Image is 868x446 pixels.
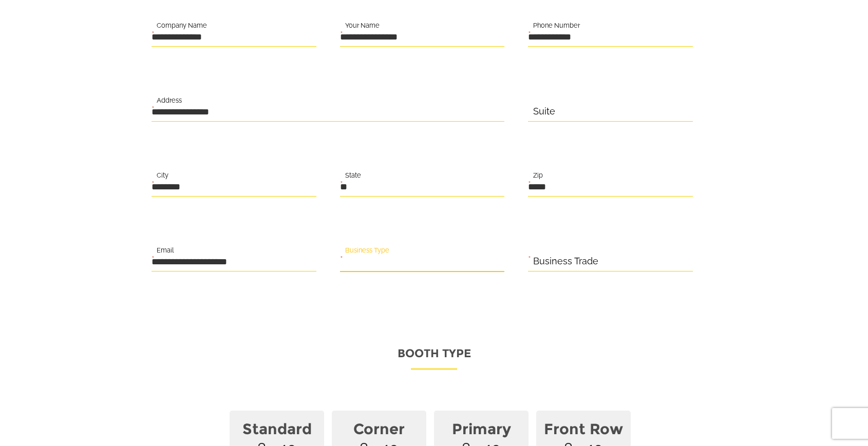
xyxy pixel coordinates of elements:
strong: Primary [440,414,522,444]
label: Company Name [157,20,207,31]
strong: Standard [236,414,318,444]
strong: Front Row [542,414,625,444]
label: Business Type [345,245,389,256]
p: Booth Type [152,343,716,370]
label: Your Name [345,20,380,31]
input: Enter your email address [13,125,187,148]
label: Phone Number [533,20,580,31]
label: Suite [533,104,555,120]
em: Submit [150,316,186,330]
label: Address [157,95,182,106]
strong: Corner [338,414,420,444]
label: City [157,170,168,181]
label: Zip [533,170,543,181]
label: State [345,170,361,181]
textarea: Type your message and click 'Submit' [13,156,187,307]
label: Business Trade [533,254,598,269]
div: Leave a message [53,57,173,71]
label: Email [157,245,174,256]
input: Enter your last name [13,95,187,118]
div: Minimize live chat window [168,5,193,30]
